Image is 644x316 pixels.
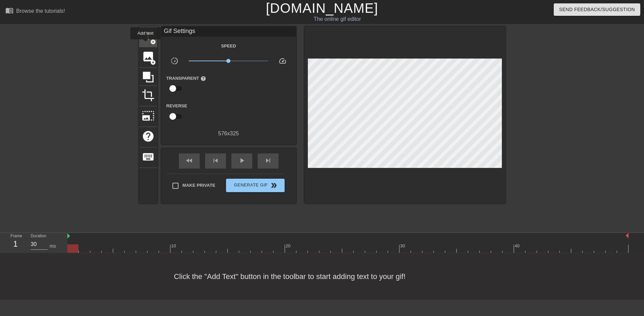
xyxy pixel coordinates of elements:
[559,5,635,14] span: Send Feedback/Suggestion
[264,156,272,165] span: skip_next
[31,234,46,238] label: Duration
[166,75,206,82] label: Transparent
[142,89,155,102] span: crop
[150,60,156,65] span: add_circle
[183,182,216,189] span: Make Private
[270,181,278,189] span: double_arrow
[10,238,21,250] div: 1
[161,27,296,37] div: Gif Settings
[142,150,155,163] span: keyboard
[229,181,282,189] span: Generate Gif
[170,57,179,65] span: slow_motion_video
[626,233,629,238] img: bound-end.png
[221,43,236,49] label: Speed
[218,15,456,23] div: The online gif editor
[5,6,13,14] span: menu_book
[166,103,187,109] label: Reverse
[279,57,287,65] span: speed
[266,1,378,15] a: [DOMAIN_NAME]
[150,39,156,45] span: add_circle
[286,243,292,249] div: 20
[142,30,155,42] span: title
[185,156,193,165] span: fast_rewind
[50,243,56,250] div: ms
[16,8,65,14] div: Browse the tutorials!
[238,156,246,165] span: play_arrow
[200,76,206,81] span: help
[142,50,155,63] span: image
[212,156,220,165] span: skip_previous
[400,243,406,249] div: 30
[142,109,155,122] span: photo_size_select_large
[554,3,640,16] button: Send Feedback/Suggestion
[226,179,284,192] button: Generate Gif
[5,233,26,252] div: Frame
[5,6,65,17] a: Browse the tutorials!
[515,243,521,249] div: 40
[142,130,155,143] span: help
[171,243,177,249] div: 10
[161,130,296,138] div: 576 x 325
